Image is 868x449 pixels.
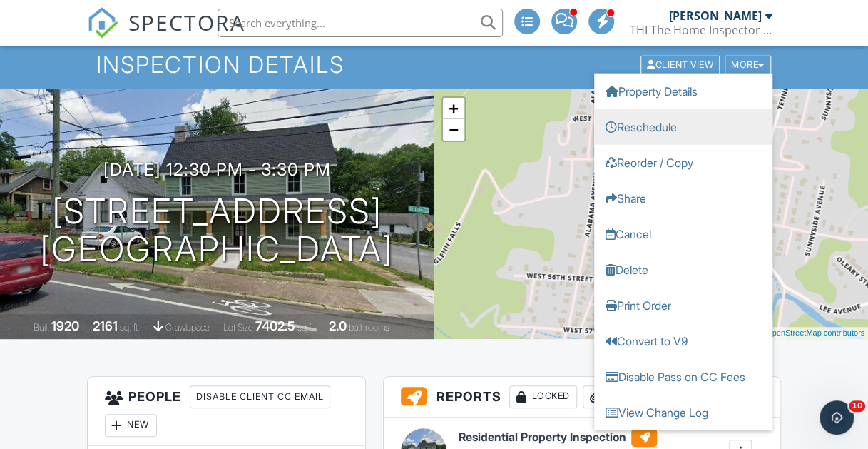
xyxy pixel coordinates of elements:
a: Zoom out [443,119,464,141]
a: Reschedule [594,109,772,145]
span: 10 [849,400,865,412]
a: Share [594,181,772,216]
a: Zoom in [443,98,464,119]
div: 1920 [51,318,79,333]
iframe: Intercom live chat [820,400,854,435]
div: Client View [640,56,720,75]
span: sq.ft. [297,322,315,333]
div: More [725,56,771,75]
a: Print Order [594,288,772,323]
div: Attach [583,385,651,408]
h3: People [88,377,366,446]
input: Search everything... [218,9,503,37]
a: Cancel [594,216,772,252]
h3: [DATE] 12:30 pm - 3:30 pm [103,160,331,179]
img: The Best Home Inspection Software - Spectora [87,7,118,39]
a: SPECTORA [87,19,245,49]
h1: [STREET_ADDRESS] [GEOGRAPHIC_DATA] [40,193,394,268]
a: Reorder / Copy [594,145,772,181]
span: bathrooms [349,322,389,333]
a: View Change Log [594,395,772,430]
div: Disable Client CC Email [190,385,330,408]
div: New [105,414,157,437]
a: Convert to V9 [594,323,772,359]
h6: Residential Property Inspection [458,428,657,447]
a: Delete [594,252,772,288]
a: Client View [639,59,723,69]
div: 2161 [93,318,118,333]
a: © OpenStreetMap contributors [758,328,864,337]
span: Built [34,322,49,333]
a: Disable Pass on CC Fees [594,359,772,395]
span: SPECTORA [128,7,245,37]
div: [PERSON_NAME] [668,9,761,23]
div: 7402.5 [255,318,295,333]
div: THI The Home Inspector LLC [629,23,772,37]
div: 2.0 [329,318,347,333]
span: sq. ft. [120,322,140,333]
h3: Reports [384,377,780,418]
h1: Inspection Details [96,52,772,77]
div: | [688,327,868,339]
div: Locked [509,385,577,408]
a: Property Details [594,74,772,109]
span: Lot Size [223,322,253,333]
span: crawlspace [165,322,210,333]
